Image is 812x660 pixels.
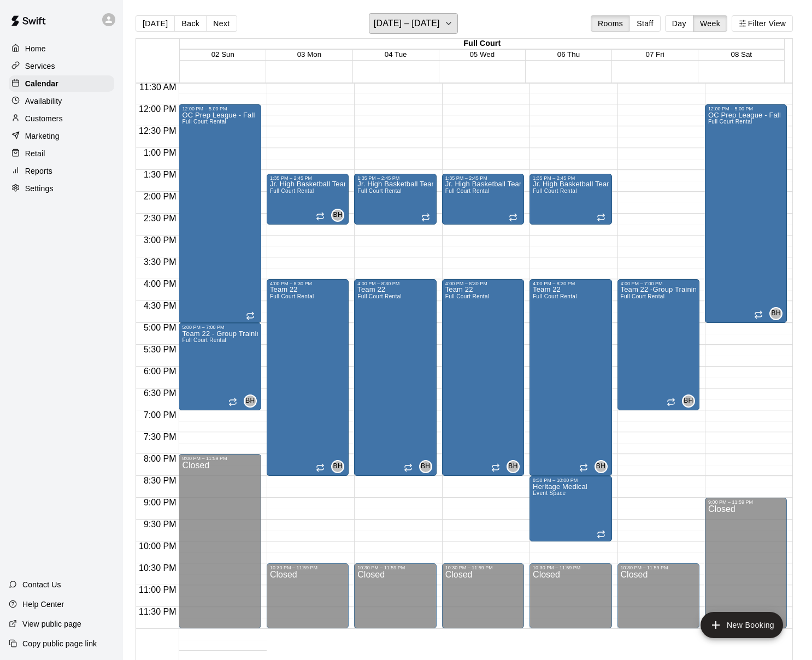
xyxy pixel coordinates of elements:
[228,398,237,406] span: Recurring event
[684,396,693,406] span: BH
[136,585,179,594] span: 11:00 PM
[245,396,255,406] span: BH
[445,293,490,299] span: Full Court Rental
[507,460,520,473] div: Brandon Holmes
[179,104,261,323] div: 12:00 PM – 5:00 PM: OC Prep League - Fall
[557,50,580,58] button: 06 Thu
[9,145,114,162] a: Retail
[141,192,179,201] span: 2:00 PM
[667,398,675,406] span: Recurring event
[136,541,179,551] span: 10:00 PM
[136,126,179,135] span: 12:30 PM
[445,175,521,181] div: 1:35 PM – 2:45 PM
[442,174,524,225] div: 1:35 PM – 2:45 PM: Jr. High Basketball Team
[529,279,611,476] div: 4:00 PM – 8:30 PM: Team 22
[270,188,314,194] span: Full Court Rental
[267,174,349,225] div: 1:35 PM – 2:45 PM: Jr. High Basketball Team
[9,75,114,92] a: Calendar
[629,15,661,32] button: Staff
[529,563,611,628] div: 10:30 PM – 11:59 PM: Closed
[182,337,226,343] span: Full Court Rental
[9,163,114,179] a: Reports
[182,325,257,330] div: 5:00 PM – 7:00 PM
[533,570,608,632] div: Closed
[772,308,781,319] span: BH
[136,563,179,573] span: 10:30 PM
[25,131,60,142] p: Marketing
[267,563,349,628] div: 10:30 PM – 11:59 PM: Closed
[333,210,343,221] span: BH
[732,15,793,32] button: Filter View
[179,323,261,410] div: 5:00 PM – 7:00 PM: Team 22 - Group Training (Sun)
[141,301,179,310] span: 4:30 PM
[331,460,344,473] div: Brandon Holmes
[508,461,517,472] span: BH
[248,394,257,408] span: Brandon Holmes
[357,565,433,570] div: 10:30 PM – 11:59 PM
[9,58,114,74] div: Services
[136,15,175,32] button: [DATE]
[9,110,114,127] a: Customers
[141,170,179,179] span: 1:30 PM
[579,463,588,472] span: Recurring event
[22,638,97,649] p: Copy public page link
[617,279,699,410] div: 4:00 PM – 7:00 PM: Team 22 -Group Training
[357,570,433,632] div: Closed
[421,213,430,222] span: Recurring event
[705,498,787,628] div: 9:00 PM – 11:59 PM: Closed
[141,432,179,441] span: 7:30 PM
[182,456,257,461] div: 8:00 PM – 11:59 PM
[357,175,433,181] div: 1:35 PM – 2:45 PM
[182,119,226,125] span: Full Court Rental
[769,307,782,320] div: Brandon Holmes
[141,498,179,507] span: 9:00 PM
[445,281,521,286] div: 4:00 PM – 8:30 PM
[141,279,179,288] span: 4:00 PM
[708,499,784,505] div: 9:00 PM – 11:59 PM
[180,39,784,49] div: Full Court
[533,490,566,496] span: Event Space
[774,307,782,320] span: Brandon Holmes
[141,454,179,463] span: 8:00 PM
[354,563,436,628] div: 10:30 PM – 11:59 PM: Closed
[174,15,207,32] button: Back
[22,599,64,610] p: Help Center
[599,460,608,473] span: Brandon Holmes
[533,281,608,286] div: 4:00 PM – 8:30 PM
[270,175,345,181] div: 1:35 PM – 2:45 PM
[182,461,257,632] div: Closed
[141,257,179,267] span: 3:30 PM
[141,148,179,157] span: 1:00 PM
[136,607,179,616] span: 11:30 PM
[336,209,344,222] span: Brandon Holmes
[385,50,407,58] span: 04 Tue
[179,454,261,628] div: 8:00 PM – 11:59 PM: Closed
[136,104,179,114] span: 12:00 PM
[9,93,114,109] a: Availability
[270,281,345,286] div: 4:00 PM – 8:30 PM
[621,293,665,299] span: Full Court Rental
[9,180,114,197] div: Settings
[529,476,611,541] div: 8:30 PM – 10:00 PM: Heritage Medical
[9,40,114,57] a: Home
[533,293,577,299] span: Full Court Rental
[621,281,696,286] div: 4:00 PM – 7:00 PM
[705,104,787,323] div: 12:00 PM – 5:00 PM: OC Prep League - Fall
[336,460,344,473] span: Brandon Holmes
[621,565,696,570] div: 10:30 PM – 11:59 PM
[701,612,783,638] button: add
[141,323,179,332] span: 5:00 PM
[595,460,608,473] div: Brandon Holmes
[491,463,500,472] span: Recurring event
[404,463,413,472] span: Recurring event
[137,82,179,92] span: 11:30 AM
[316,212,325,221] span: Recurring event
[141,214,179,223] span: 2:30 PM
[244,394,257,408] div: Brandon Holmes
[354,279,436,476] div: 4:00 PM – 8:30 PM: Team 22
[533,478,608,483] div: 8:30 PM – 10:00 PM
